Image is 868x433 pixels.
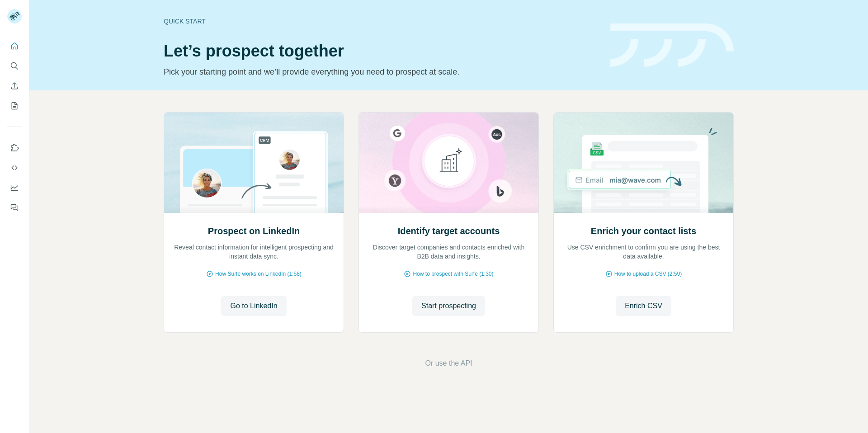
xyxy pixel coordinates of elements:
button: Go to LinkedIn [221,296,286,316]
button: Use Surfe on LinkedIn [7,140,22,156]
h2: Prospect on LinkedIn [208,225,300,237]
span: Start prospecting [421,301,476,311]
button: Enrich CSV [616,296,671,316]
p: Reveal contact information for intelligent prospecting and instant data sync. [173,243,335,261]
span: How Surfe works on LinkedIn (1:58) [215,270,302,278]
img: Identify target accounts [359,113,539,213]
h2: Enrich your contact lists [591,225,696,237]
button: Quick start [7,38,22,54]
button: Search [7,58,22,74]
h1: Let’s prospect together [164,42,599,60]
button: Or use the API [425,358,472,369]
h2: Identify target accounts [398,225,500,237]
span: Enrich CSV [625,301,662,311]
img: banner [610,24,734,67]
button: My lists [7,98,22,114]
span: How to prospect with Surfe (1:30) [413,270,493,278]
span: Go to LinkedIn [230,301,277,311]
button: Feedback [7,199,22,216]
img: Enrich your contact lists [553,113,734,213]
button: Start prospecting [412,296,485,316]
p: Discover target companies and contacts enriched with B2B data and insights. [368,243,529,261]
button: Dashboard [7,179,22,196]
button: Use Surfe API [7,160,22,176]
div: Quick start [164,17,599,26]
p: Pick your starting point and we’ll provide everything you need to prospect at scale. [164,66,599,78]
p: Use CSV enrichment to confirm you are using the best data available. [563,243,724,261]
span: How to upload a CSV (2:59) [614,270,682,278]
button: Enrich CSV [7,78,22,94]
img: Prospect on LinkedIn [164,113,344,213]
